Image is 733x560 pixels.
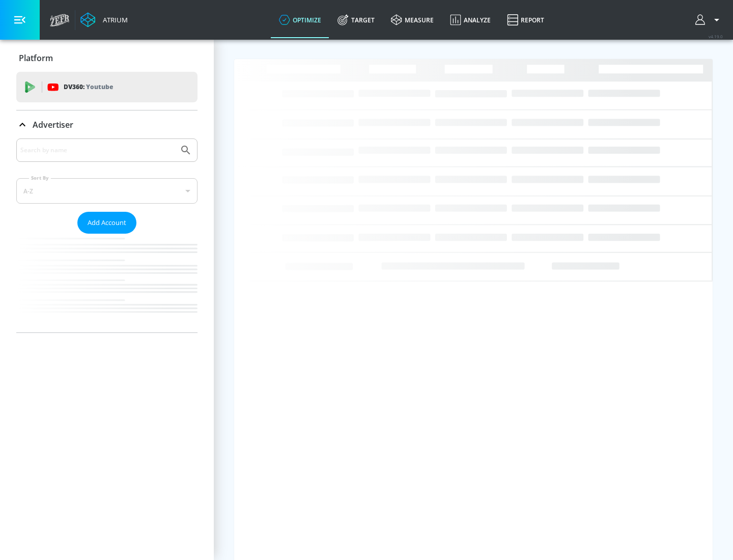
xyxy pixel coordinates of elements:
span: Add Account [88,217,126,229]
button: Add Account [77,212,136,234]
a: optimize [271,2,329,38]
div: Advertiser [16,110,198,139]
div: Advertiser [16,138,198,332]
nav: list of Advertiser [16,234,198,332]
a: Report [499,2,552,38]
a: Target [329,2,383,38]
div: Atrium [99,15,128,24]
p: Youtube [86,81,113,92]
a: Analyze [442,2,499,38]
input: Search by name [20,144,175,157]
a: measure [383,2,442,38]
p: Advertiser [33,119,73,130]
a: Atrium [80,12,128,27]
p: DV360: [64,81,113,93]
label: Sort By [29,175,51,181]
div: A-Z [16,178,198,204]
div: DV360: Youtube [16,72,198,102]
p: Platform [19,52,53,64]
div: Platform [16,44,198,72]
span: v 4.19.0 [709,34,723,39]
